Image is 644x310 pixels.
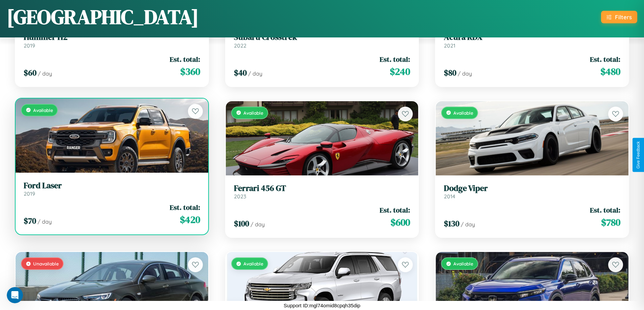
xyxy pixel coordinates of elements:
button: Filters [601,11,637,23]
span: $ 780 [601,216,620,229]
h3: Hummer H2 [24,32,200,42]
span: $ 240 [390,65,410,78]
span: $ 480 [600,65,620,78]
span: Est. total: [590,54,620,64]
span: 2023 [234,193,246,200]
span: Unavailable [33,261,59,266]
div: Give Feedback [636,141,641,169]
span: 2021 [444,42,455,49]
span: / day [38,70,52,77]
a: Acura RDX2021 [444,32,620,49]
span: $ 100 [234,218,249,229]
span: 2019 [24,42,35,49]
span: Available [243,261,263,266]
span: $ 360 [180,65,200,78]
span: 2022 [234,42,246,49]
h1: [GEOGRAPHIC_DATA] [7,3,199,31]
iframe: Intercom live chat [7,287,23,303]
span: Est. total: [380,54,410,64]
div: Filters [615,13,632,21]
span: Est. total: [170,54,200,64]
a: Ford Laser2019 [24,181,200,197]
span: $ 600 [390,216,410,229]
a: Dodge Viper2014 [444,184,620,200]
span: $ 80 [444,67,456,78]
span: / day [38,218,52,225]
a: Hummer H22019 [24,32,200,49]
h3: Dodge Viper [444,184,620,193]
span: 2019 [24,190,35,197]
span: Est. total: [380,205,410,215]
span: Available [243,110,263,116]
span: $ 130 [444,218,459,229]
span: / day [458,70,472,77]
span: $ 40 [234,67,247,78]
span: Available [453,110,473,116]
h3: Subaru Crosstrek [234,32,410,42]
h3: Ford Laser [24,181,200,191]
span: Est. total: [170,202,200,212]
span: $ 60 [24,67,37,78]
span: Available [33,107,53,113]
p: Support ID: mgl74omid8cpqh35dip [284,301,360,310]
span: 2014 [444,193,455,200]
a: Ferrari 456 GT2023 [234,184,410,200]
span: Est. total: [590,205,620,215]
span: $ 420 [180,213,200,226]
h3: Ferrari 456 GT [234,184,410,193]
span: $ 70 [24,215,36,226]
a: Subaru Crosstrek2022 [234,32,410,49]
span: / day [251,221,265,228]
span: Available [453,261,473,266]
span: / day [461,221,475,228]
h3: Acura RDX [444,32,620,42]
span: / day [248,70,262,77]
